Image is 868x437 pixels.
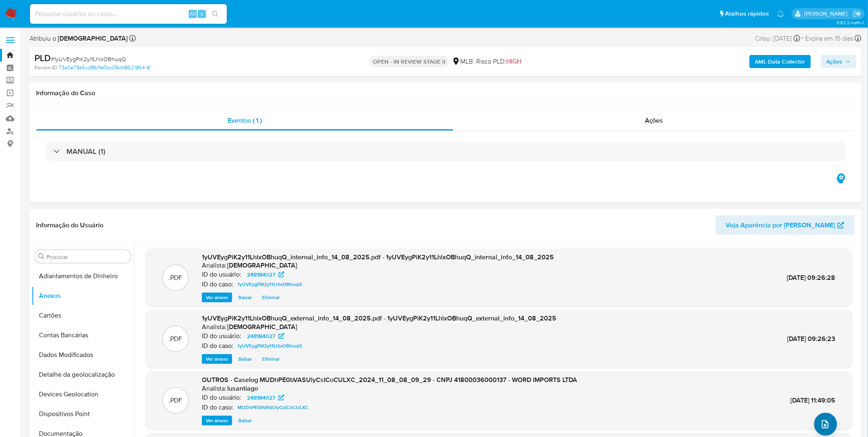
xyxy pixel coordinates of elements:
span: Veja Aparência por [PERSON_NAME] [726,215,836,235]
div: MLB [452,57,473,66]
p: igor.silva@mercadolivre.com [804,10,850,18]
span: Alt [190,10,196,18]
button: Dispositivos Point [32,404,134,424]
span: HIGH [506,57,521,66]
span: [DATE] 09:26:23 [788,334,836,343]
span: [DATE] 11:49:05 [791,396,836,405]
span: Eliminar [262,355,280,363]
span: OUTROS - Caselog MUDhPE0bVASUlyCsICoCULXC_2024_11_08_08_09_29 - CNPJ 41800036000137 - WORD IMPORT... [202,375,577,384]
button: search-icon [207,8,224,20]
h6: [DEMOGRAPHIC_DATA] [227,261,297,270]
span: 1yUVEygPiK2y11LhlxOBhuqQ_external_info_14_08_2025.pdf - 1yUVEygPiK2y11LhlxOBhuqQ_external_info_14... [202,313,556,323]
button: Baixar [234,354,256,364]
button: Ver anexo [202,293,232,302]
a: 1yUVEygPiK2y11LhlxOBhuqQ [234,279,305,289]
button: Baixar [234,416,256,426]
span: - [802,33,804,44]
p: ID do caso: [202,403,233,412]
p: Analista: [202,323,226,331]
button: Devices Geolocation [32,384,134,404]
button: Procurar [38,253,45,260]
span: s [201,10,203,18]
h6: lusantiago [227,384,258,393]
a: 248184027 [242,331,289,341]
p: .PDF [169,334,183,343]
b: PLD [34,51,51,64]
p: .PDF [169,396,183,405]
span: MUDhPE0bVASUlyCsICoCULXC [238,403,308,412]
span: Eventos ( 1 ) [228,116,262,125]
span: Baixar [238,416,252,425]
h1: Informação do Usuário [36,221,103,229]
button: Ações [821,55,857,68]
a: MUDhPE0bVASUlyCsICoCULXC [234,403,312,412]
button: Eliminar [258,293,284,302]
span: 248184027 [247,331,275,341]
button: Veja Aparência por [PERSON_NAME] [715,215,855,235]
span: Ver anexo [206,293,228,302]
span: 248184027 [247,270,275,279]
a: 248184027 [242,270,289,279]
span: 1yUVEygPiK2y11LhlxOBhuqQ [238,279,302,289]
p: .PDF [169,273,183,282]
span: 1yUVEygPiK2y11LhlxOBhuqQ [238,341,302,351]
p: ID do usuário: [202,332,241,340]
a: 1yUVEygPiK2y11LhlxOBhuqQ [234,341,305,351]
h3: MANUAL (1) [66,147,105,156]
h6: [DEMOGRAPHIC_DATA] [227,323,297,331]
span: 1yUVEygPiK2y11LhlxOBhuqQ_internal_info_14_08_2025.pdf - 1yUVEygPiK2y11LhlxOBhuqQ_internal_info_14... [202,252,554,262]
button: Cartões [32,306,134,325]
input: Procurar [46,253,128,261]
span: 248184027 [247,393,275,403]
h1: Informação do Caso [36,89,855,97]
a: Sair [853,9,862,18]
span: Ações [645,116,663,125]
button: Eliminar [258,354,284,364]
span: Expira em 15 dias [806,34,854,43]
span: Baixar [238,355,252,363]
span: Ações [827,55,843,68]
button: AML Data Collector [749,55,811,68]
button: Baixar [234,293,256,302]
span: # 1yUVEygPiK2y11LhlxOBhuqQ [51,55,126,63]
span: Eliminar [262,293,280,302]
button: Ver anexo [202,416,232,426]
span: Risco PLD: [476,57,521,66]
button: Anexos [32,286,134,306]
p: ID do usuário: [202,394,241,402]
span: Atribuiu o [30,34,128,43]
button: Dados Modificados [32,345,134,365]
span: [DATE] 09:26:28 [787,273,836,282]
b: Person ID [34,64,57,71]
button: Ver anexo [202,354,232,364]
p: ID do caso: [202,280,233,288]
p: Analista: [202,384,226,393]
span: Ver anexo [206,416,228,425]
button: Adiantamentos de Dinheiro [32,266,134,286]
a: Notificações [777,10,784,17]
span: Baixar [238,293,252,302]
button: upload-file [814,413,837,436]
input: Pesquise usuários ou casos... [30,9,227,19]
div: Criou: [DATE] [755,33,800,44]
p: ID do caso: [202,342,233,350]
button: Detalhe da geolocalização [32,365,134,384]
span: Ver anexo [206,355,228,363]
p: ID do usuário: [202,270,241,279]
a: 248184027 [242,393,289,403]
b: AML Data Collector [755,55,805,68]
p: Analista: [202,261,226,270]
a: 73a0e78e5cdf8b1fe0bc08cfd8621864 [59,64,150,71]
span: Atalhos rápidos [725,9,769,18]
b: [DEMOGRAPHIC_DATA] [56,34,128,43]
div: MANUAL (1) [46,142,845,161]
button: Contas Bancárias [32,325,134,345]
p: OPEN - IN REVIEW STAGE II [370,56,449,67]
